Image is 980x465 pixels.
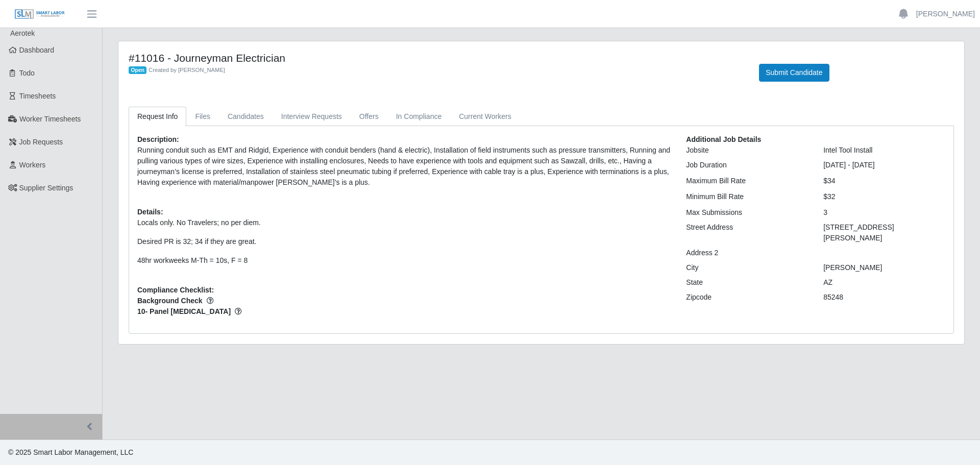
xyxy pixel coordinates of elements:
[137,296,671,306] span: Background Check
[686,135,761,143] b: Additional Job Details
[19,184,73,192] span: Supplier Settings
[137,145,671,188] p: Running conduit such as EMT and Ridgid, Experience with conduit benders (hand & electric), Instal...
[816,222,953,243] div: [STREET_ADDRESS][PERSON_NAME]
[137,255,671,266] p: 48hr workweeks M-Th = 10s, F = 8
[678,176,816,186] div: Maximum Bill Rate
[137,208,163,216] b: Details:
[816,191,953,202] div: $32
[816,292,953,303] div: 85248
[14,9,65,20] img: SLM Logo
[129,52,744,64] h4: #11016 - Journeyman Electrician
[678,262,816,273] div: City
[186,107,219,127] a: Files
[19,138,63,146] span: Job Requests
[273,107,351,127] a: Interview Requests
[816,176,953,186] div: $34
[149,67,225,73] span: Created by [PERSON_NAME]
[678,277,816,288] div: State
[19,115,81,123] span: Worker Timesheets
[678,222,816,243] div: Street Address
[8,448,133,456] span: © 2025 Smart Labor Management, LLC
[387,107,451,127] a: In Compliance
[678,292,816,303] div: Zipcode
[678,207,816,218] div: Max Submissions
[129,107,186,127] a: Request Info
[129,66,146,75] span: Open
[816,277,953,288] div: AZ
[19,69,35,77] span: Todo
[678,145,816,156] div: Jobsite
[351,107,387,127] a: Offers
[916,9,975,19] a: [PERSON_NAME]
[137,135,179,143] b: Description:
[450,107,520,127] a: Current Workers
[816,145,953,156] div: Intel Tool Install
[19,46,55,54] span: Dashboard
[137,286,214,294] b: Compliance Checklist:
[10,29,35,37] span: Aerotek
[678,160,816,170] div: Job Duration
[678,191,816,202] div: Minimum Bill Rate
[19,92,56,100] span: Timesheets
[219,107,273,127] a: Candidates
[816,160,953,170] div: [DATE] - [DATE]
[137,306,671,317] span: 10- Panel [MEDICAL_DATA]
[19,161,46,169] span: Workers
[816,207,953,218] div: 3
[137,236,671,247] p: Desired PR is 32; 34 if they are great.
[137,217,671,228] p: Locals only. No Travelers; no per diem.
[816,262,953,273] div: [PERSON_NAME]
[678,248,816,258] div: Address 2
[759,64,829,82] button: Submit Candidate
